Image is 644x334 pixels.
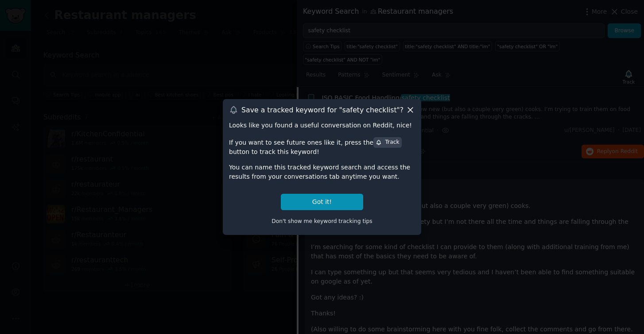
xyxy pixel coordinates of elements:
[229,121,415,130] div: Looks like you found a useful conversation on Reddit, nice!
[229,136,415,157] div: If you want to see future ones like it, press the button to track this keyword!
[376,138,399,146] div: Track
[272,218,372,224] span: Don't show me keyword tracking tips
[281,194,363,210] button: Got it!
[241,105,403,115] h3: Save a tracked keyword for " safety checklist "?
[229,163,415,181] div: You can name this tracked keyword search and access the results from your conversations tab anyti...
